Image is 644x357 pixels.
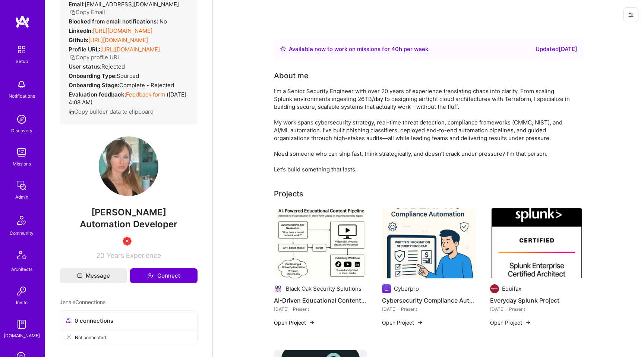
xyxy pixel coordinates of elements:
[309,319,315,325] img: arrow-right
[101,63,125,70] span: Rejected
[15,193,28,201] div: Admin
[69,108,154,116] button: Copy builder data to clipboard
[286,285,362,293] div: Black Oak Security Solutions
[69,37,88,44] strong: Github:
[525,319,531,325] img: arrow-right
[14,284,29,298] img: Invite
[69,91,189,106] div: ( [DATE] 4:08 AM )
[14,317,29,332] img: guide book
[274,296,367,305] h4: AI-Driven Educational Content Creation
[69,91,126,98] strong: Evaluation feedback:
[382,305,475,313] div: [DATE] - Present
[70,55,76,60] i: icon Copy
[274,305,367,313] div: [DATE] - Present
[490,305,583,313] div: [DATE] - Present
[66,318,72,323] i: icon Collaborator
[382,208,475,278] img: Cybersecurity Compliance Automation
[382,284,391,293] img: Company logo
[88,37,148,44] a: [URL][DOMAIN_NAME]
[99,136,158,196] img: User Avatar
[4,332,40,339] div: [DOMAIN_NAME]
[126,91,165,98] a: Feedback form
[274,208,367,278] img: AI-Driven Educational Content Creation
[16,57,28,65] div: Setup
[80,219,177,230] span: Automation Developer
[13,211,31,229] img: Community
[14,77,29,92] img: bell
[123,237,132,246] img: Unqualified
[394,285,419,293] div: Cyberpro
[60,268,127,283] button: Message
[77,273,82,278] i: icon Mail
[9,92,35,100] div: Notifications
[13,160,31,168] div: Missions
[16,298,28,306] div: Invite
[14,42,29,57] img: setup
[85,1,179,8] span: [EMAIL_ADDRESS][DOMAIN_NAME]
[274,87,572,173] div: I’m a Senior Security Engineer with over 20 years of experience translating chaos into clarity. F...
[75,334,106,341] span: Not connected
[69,109,74,115] i: icon Copy
[14,112,29,127] img: discovery
[274,284,283,293] img: Company logo
[417,319,423,325] img: arrow-right
[14,178,29,193] img: admin teamwork
[490,296,583,305] h4: Everyday Splunk Project
[70,53,120,61] button: Copy profile URL
[11,265,32,273] div: Architects
[490,284,499,293] img: Company logo
[69,63,101,70] strong: User status:
[13,247,31,265] img: Architects
[107,252,161,259] span: Years Experience
[60,310,198,344] button: 0 connectionsNot connected
[69,27,93,34] strong: LinkedIn:
[274,188,303,199] div: Projects
[75,317,113,325] span: 0 connections
[60,207,198,218] span: [PERSON_NAME]
[274,70,309,81] div: About me
[10,229,34,237] div: Community
[100,46,160,53] a: [URL][DOMAIN_NAME]
[117,72,139,79] span: sourced
[70,8,105,16] button: Copy Email
[382,319,423,326] button: Open Project
[69,82,119,89] strong: Onboarding Stage:
[502,285,521,293] div: Equifax
[280,46,286,52] img: Availability
[70,10,76,15] i: icon Copy
[130,268,198,283] button: Connect
[14,145,29,160] img: teamwork
[93,27,152,34] a: [URL][DOMAIN_NAME]
[536,45,577,54] div: Updated [DATE]
[391,45,399,53] span: 40
[69,72,117,79] strong: Onboarding Type:
[66,334,72,340] i: icon CloseGray
[96,252,104,259] span: 20
[60,298,105,306] span: Jena's Connections
[119,82,174,89] span: Complete - Rejected
[15,15,30,28] img: logo
[11,127,32,135] div: Discovery
[69,1,85,8] strong: Email:
[289,45,430,54] div: Available now to work on missions for h per week .
[382,296,475,305] h4: Cybersecurity Compliance Automation
[490,319,531,326] button: Open Project
[147,272,154,279] i: icon Connect
[490,208,583,278] img: Everyday Splunk Project
[69,18,160,25] strong: Blocked from email notifications:
[69,18,167,25] div: No
[69,46,100,53] strong: Profile URL:
[274,319,315,326] button: Open Project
